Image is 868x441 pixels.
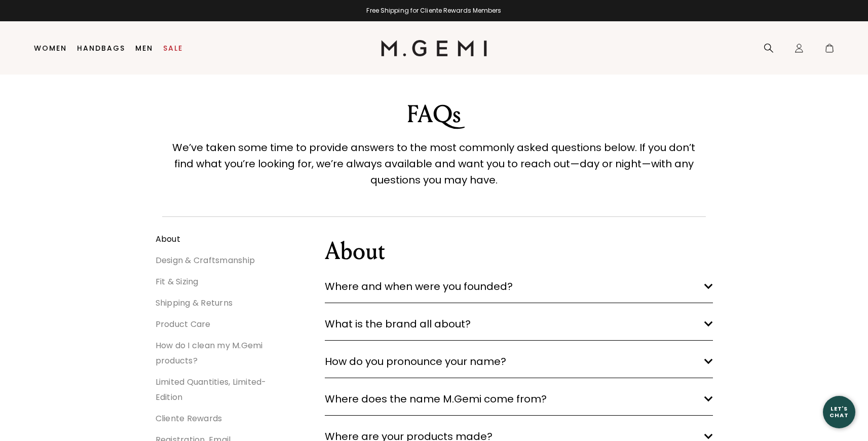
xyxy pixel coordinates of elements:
a: Sale [163,44,183,52]
img: M.Gemi [381,40,487,56]
a: Limited Quantities, Limited-Edition [156,376,267,403]
span: Where and when were you founded? [325,278,513,295]
a: Shipping & Returns [156,297,233,309]
a: About [156,233,180,245]
h2: About [325,237,385,266]
span: How do you pronounce your name? [325,353,506,370]
a: Design & Craftsmanship [156,254,255,266]
a: Handbags [77,44,125,52]
span: What is the brand all about? [325,316,471,332]
a: Women [34,44,67,52]
a: How do I clean my M.Gemi products? [156,340,263,366]
a: Cliente Rewards [156,413,222,424]
span: Where does the name M.Gemi come from? [325,391,547,407]
h2: FAQs [162,100,706,129]
a: Product Care [156,318,211,330]
a: Fit & Sizing [156,276,199,287]
span: We’ve taken some time to provide answers to the most commonly asked questions below. If you don’t... [162,139,706,188]
a: Men [135,44,153,52]
div: Let's Chat [823,406,855,418]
